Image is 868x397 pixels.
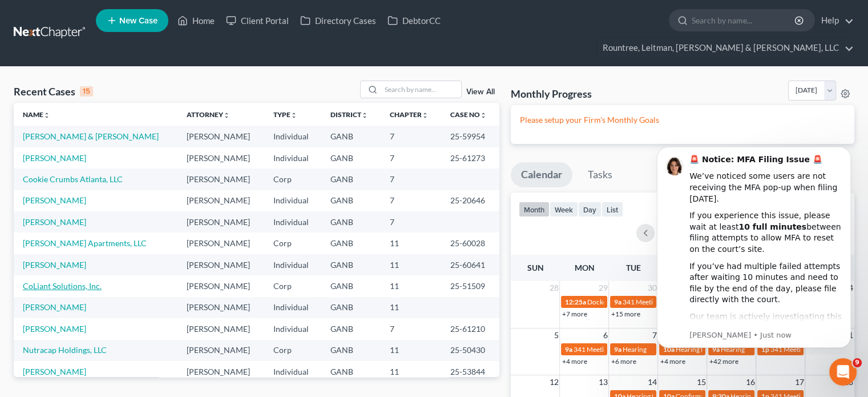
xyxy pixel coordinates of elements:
td: [PERSON_NAME] [177,169,264,190]
button: month [519,202,550,217]
td: 11 [381,275,441,296]
td: 7 [381,190,441,211]
div: 15 [80,86,93,97]
td: GANB [321,275,381,296]
input: Search by name... [692,10,796,31]
button: list [601,202,623,217]
span: 12 [548,375,559,389]
a: +4 more [660,357,685,366]
span: 17 [793,375,805,389]
td: [PERSON_NAME] [177,318,264,339]
a: Case Nounfold_more [450,110,487,119]
button: week [550,202,578,217]
p: Please setup your Firm's Monthly Goals [520,114,845,126]
td: 25-60028 [441,232,499,254]
span: Mon [574,263,594,272]
i: unfold_more [43,112,50,119]
td: [PERSON_NAME] [177,361,264,382]
td: 25-51509 [441,275,499,296]
a: [PERSON_NAME] [23,217,86,227]
span: 9a [564,345,572,354]
a: Districtunfold_more [330,110,368,119]
span: 341 Meeting for [622,298,670,306]
td: GANB [321,297,381,318]
td: 11 [381,361,441,382]
a: Calendar [511,162,572,187]
td: 7 [381,318,441,339]
i: unfold_more [422,112,429,119]
iframe: Intercom live chat [829,358,857,386]
a: Tasks [578,162,623,187]
span: Docket Text: for Wellmade Floor Coverings International, Inc., et al. [587,298,786,306]
i: unfold_more [223,112,230,119]
td: GANB [321,169,381,190]
span: 16 [744,375,756,389]
a: Cookie Crumbs Atlanta, LLC [23,174,123,184]
td: GANB [321,211,381,232]
td: GANB [321,254,381,275]
span: 12:25a [564,298,586,306]
td: GANB [321,340,381,361]
span: New Case [119,17,158,25]
td: GANB [321,147,381,169]
a: +15 more [611,310,640,318]
h3: Monthly Progress [511,87,592,101]
a: [PERSON_NAME] [23,367,86,376]
a: DebtorCC [382,10,446,31]
td: [PERSON_NAME] [177,275,264,296]
span: 28 [548,281,559,295]
a: [PERSON_NAME] [23,195,86,205]
td: 25-61210 [441,318,499,339]
a: [PERSON_NAME] Apartments, LLC [23,238,147,248]
span: 9a [613,298,621,306]
td: 25-59954 [441,126,499,147]
td: 11 [381,232,441,254]
td: Individual [264,361,321,382]
td: [PERSON_NAME] [177,340,264,361]
a: Nutracap Holdings, LLC [23,345,107,355]
td: [PERSON_NAME] [177,211,264,232]
a: [PERSON_NAME] & [PERSON_NAME] [23,131,159,141]
td: 25-50430 [441,340,499,361]
div: Recent Cases [14,85,93,98]
span: Tue [626,263,641,272]
td: 7 [381,169,441,190]
a: Chapterunfold_more [390,110,429,119]
td: 25-53844 [441,361,499,382]
i: unfold_more [480,112,487,119]
span: 9 [853,358,862,367]
span: 341 Meeting for [573,345,621,354]
td: GANB [321,361,381,382]
a: +4 more [562,357,587,366]
span: Hearing [622,345,646,354]
td: Individual [264,190,321,211]
a: Rountree, Leitman, [PERSON_NAME] & [PERSON_NAME], LLC [597,38,854,58]
td: Individual [264,254,321,275]
a: Nameunfold_more [23,110,50,119]
a: Attorneyunfold_more [187,110,230,119]
td: [PERSON_NAME] [177,190,264,211]
td: 11 [381,297,441,318]
a: [PERSON_NAME] [23,302,86,312]
a: Home [172,10,220,31]
a: [PERSON_NAME] [23,324,86,334]
td: 25-61273 [441,147,499,169]
td: 25-20646 [441,190,499,211]
span: 13 [597,375,608,389]
span: 5 [552,328,559,342]
td: GANB [321,126,381,147]
a: [PERSON_NAME] [23,153,86,163]
td: GANB [321,232,381,254]
input: Search by name... [381,81,461,98]
i: unfold_more [290,112,297,119]
td: Corp [264,340,321,361]
a: [PERSON_NAME] [23,260,86,270]
td: Individual [264,211,321,232]
a: Help [815,10,854,31]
